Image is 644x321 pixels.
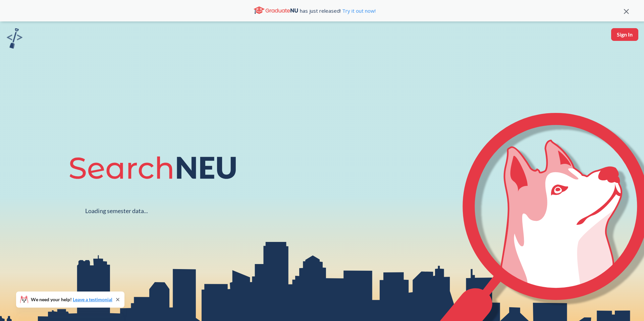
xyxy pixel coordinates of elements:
[611,28,638,41] button: Sign In
[7,28,22,49] img: sandbox logo
[7,28,22,51] a: sandbox logo
[341,7,376,14] a: Try it out now!
[73,297,112,302] a: Leave a testimonial
[85,207,148,215] div: Loading semester data...
[31,297,112,302] span: We need your help!
[300,7,376,14] span: has just released!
